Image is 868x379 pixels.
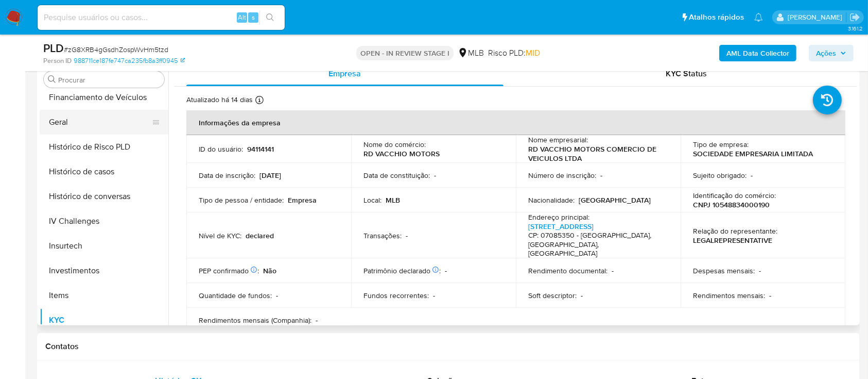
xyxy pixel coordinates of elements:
p: - [406,231,408,240]
p: Soft descriptor : [528,291,577,300]
span: Empresa [328,68,361,79]
input: Pesquise usuários ou casos... [38,11,285,24]
p: ID do usuário : [199,144,243,154]
p: Despesas mensais : [693,266,755,275]
span: Risco PLD: [488,47,540,59]
button: AML Data Collector [719,45,796,61]
p: laisa.felismino@mercadolivre.com [788,12,846,22]
input: Procurar [58,75,160,85]
p: - [276,291,278,300]
p: SOCIEDADE EMPRESARIA LIMITADA [693,149,813,158]
p: - [433,291,435,300]
p: Nacionalidade : [528,195,575,205]
p: Patrimônio declarado : [363,266,441,275]
button: Histórico de conversas [40,184,168,209]
span: Alt [238,12,246,22]
h1: Contatos [45,341,852,352]
th: Informações da empresa [186,110,845,135]
p: Fundos recorrentes : [363,291,429,300]
p: Atualizado há 14 dias [186,95,253,105]
button: Histórico de casos [40,159,168,184]
button: Histórico de Risco PLD [40,135,168,159]
p: [DATE] [259,171,281,180]
p: Rendimento documental : [528,266,607,275]
button: IV Challenges [40,209,168,234]
button: Geral [40,110,160,135]
p: - [759,266,761,275]
a: Notificações [754,13,763,22]
p: 94114141 [247,144,274,154]
span: Atalhos rápidos [689,12,744,23]
button: Insurtech [40,234,168,258]
p: RD VACCHIO MOTORS COMERCIO DE VEICULOS LTDA [528,144,664,163]
span: 3.161.2 [848,24,863,32]
p: Endereço principal : [528,212,589,222]
p: - [600,171,602,180]
b: AML Data Collector [726,45,789,61]
p: - [769,291,771,300]
p: Relação do representante : [693,226,777,236]
p: Empresa [288,195,317,205]
div: MLB [458,47,484,59]
p: CNPJ 10548834000190 [693,200,770,209]
p: Quantidade de fundos : [199,291,272,300]
h4: CP: 07085350 - [GEOGRAPHIC_DATA], [GEOGRAPHIC_DATA], [GEOGRAPHIC_DATA] [528,231,664,258]
p: Nível de KYC : [199,231,241,240]
span: Ações [816,45,836,61]
p: Sujeito obrigado : [693,171,747,180]
p: Local : [363,195,381,205]
p: Transações : [363,231,402,240]
b: Person ID [43,56,72,65]
button: KYC [40,308,168,333]
a: [STREET_ADDRESS] [528,221,594,232]
b: PLD [43,40,64,56]
p: [GEOGRAPHIC_DATA] [579,195,651,205]
button: Investimentos [40,258,168,283]
p: OPEN - IN REVIEW STAGE I [356,46,454,60]
p: - [751,171,753,180]
p: Tipo de empresa : [693,140,749,149]
p: RD VACCHIO MOTORS [363,149,440,158]
p: Data de inscrição : [199,171,255,180]
p: Tipo de pessoa / entidade : [199,195,284,205]
p: Rendimentos mensais : [693,291,765,300]
button: Items [40,283,168,308]
button: search-icon [259,10,281,25]
p: PEP confirmado : [199,266,259,275]
p: - [612,266,614,275]
a: 988711ce187fe747ca235fb8a3ff0945 [74,56,185,65]
button: Financiamento de Veículos [40,85,168,110]
p: - [316,316,318,325]
button: Procurar [48,75,56,84]
p: declared [246,231,274,240]
p: Nome do comércio : [363,140,426,149]
span: MID [526,47,540,59]
p: Identificação do comércio : [693,191,776,200]
p: - [581,291,583,300]
p: - [434,171,436,180]
p: Nome empresarial : [528,135,588,144]
a: Sair [849,12,860,23]
span: s [252,12,255,22]
p: Data de constituição : [363,171,430,180]
span: # zG8XRB4gGsdhZospWvHm5tzd [64,44,168,55]
span: KYC Status [666,68,707,79]
p: MLB [386,195,400,205]
p: Rendimentos mensais (Companhia) : [199,316,311,325]
p: - [445,266,447,275]
p: Número de inscrição : [528,171,596,180]
p: LEGALREPRESENTATIVE [693,236,772,245]
button: Ações [809,45,854,61]
p: Não [263,266,276,275]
